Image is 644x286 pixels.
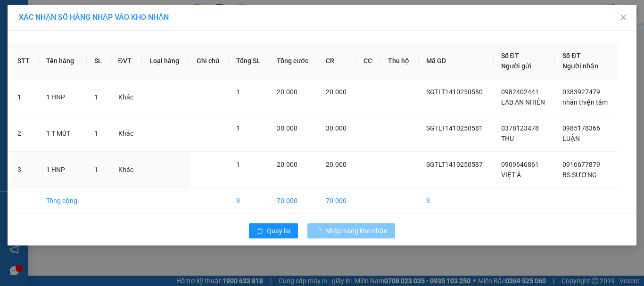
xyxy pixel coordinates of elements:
[277,124,297,132] span: 30.000
[277,161,297,168] span: 20.000
[39,152,87,188] td: 1 HNP
[426,124,483,132] span: SGTLT1410250581
[277,88,297,96] span: 20.000
[610,5,636,31] button: Close
[19,13,169,22] span: XÁC NHẬN SỐ HÀNG NHẬP VÀO KHO NHẬN
[87,43,110,79] th: SL
[562,161,600,168] span: 0916677879
[10,152,39,188] td: 3
[562,62,598,70] span: Người nhận
[229,43,270,79] th: Tổng SL
[315,228,325,234] span: loading
[501,135,514,142] span: THU
[562,52,580,59] span: Số ĐT
[501,52,519,59] span: Số ĐT
[501,171,521,179] span: VIỆT Á
[94,166,98,173] span: 1
[307,223,395,238] button: Nhập hàng kho nhận
[236,124,240,132] span: 1
[501,62,531,70] span: Người gửi
[426,161,483,168] span: SGTLT1410250587
[619,14,627,21] span: close
[236,161,240,168] span: 1
[419,43,494,79] th: Mã GD
[419,188,494,214] td: 3
[111,152,142,188] td: Khác
[269,43,318,79] th: Tổng cước
[326,88,347,96] span: 20.000
[501,124,539,132] span: 0378123478
[562,171,597,179] span: BS SƯƠNG
[39,188,87,214] td: Tổng cộng
[142,43,189,79] th: Loại hàng
[10,43,39,79] th: STT
[256,228,263,235] span: rollback
[318,188,356,214] td: 70.000
[94,93,98,101] span: 1
[39,43,87,79] th: Tên hàng
[267,226,290,236] span: Quay lại
[111,43,142,79] th: ĐVT
[39,79,87,115] td: 1 HNP
[356,43,380,79] th: CC
[189,43,229,79] th: Ghi chú
[501,88,539,96] span: 0982402441
[269,188,318,214] td: 70.000
[94,130,98,137] span: 1
[39,115,87,152] td: 1 T MÚT
[562,98,608,106] span: nhân thiện tâm
[562,88,600,96] span: 0383927479
[249,223,298,238] button: rollbackQuay lại
[326,161,347,168] span: 20.000
[318,43,356,79] th: CR
[426,88,483,96] span: SGTLT1410250580
[229,188,270,214] td: 3
[501,98,545,106] span: LAB AN NHIÊN
[10,115,39,152] td: 2
[380,43,419,79] th: Thu hộ
[325,226,388,236] span: Nhập hàng kho nhận
[326,124,347,132] span: 30.000
[10,79,39,115] td: 1
[562,124,600,132] span: 0985178366
[111,115,142,152] td: Khác
[501,161,539,168] span: 0909646861
[111,79,142,115] td: Khác
[236,88,240,96] span: 1
[562,135,580,142] span: LUẬN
